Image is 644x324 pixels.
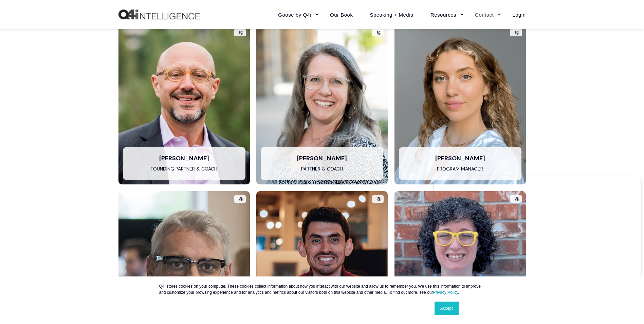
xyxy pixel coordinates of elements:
a: Back to Home [118,10,200,20]
span: Partner & Coach [268,164,376,173]
span: Program Manager [406,164,515,173]
span: [PERSON_NAME] [130,154,239,164]
span: [PERSON_NAME] [406,154,515,164]
img: Q4intelligence, LLC logo [118,10,200,20]
a: Accept [435,302,459,315]
span: Founding Partner & Coach [130,164,239,173]
p: Q4i stores cookies on your computer. These cookies collect information about how you interact wit... [159,283,485,295]
iframe: Popup CTA [434,176,641,321]
a: Privacy Policy [433,290,458,295]
span: [PERSON_NAME] [268,154,376,164]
